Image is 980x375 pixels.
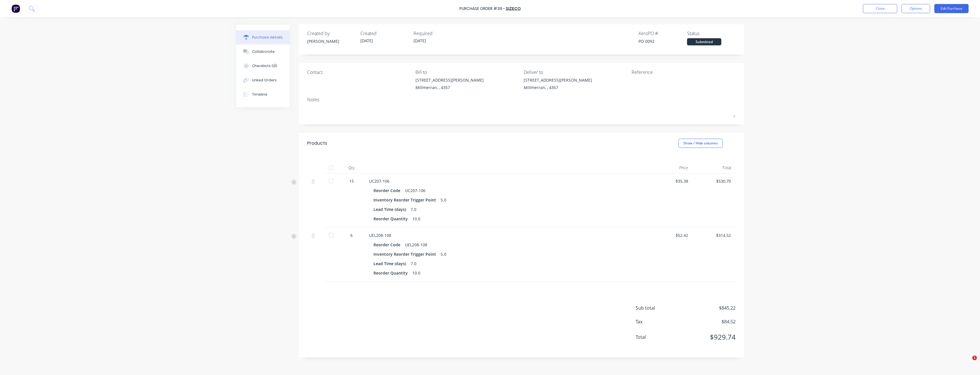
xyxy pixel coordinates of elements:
[678,332,736,342] span: $929.74
[901,4,930,13] button: Options
[524,69,628,76] div: Deliver to
[441,250,446,258] div: 5.0
[693,162,736,174] div: Total
[632,69,736,76] div: Reference
[369,232,645,238] div: UEL208-108
[413,30,462,37] div: Required
[405,186,425,195] div: UC207-106
[373,196,441,204] div: Inventory Reorder Trigger Point
[339,162,364,174] div: Qty
[961,356,974,369] iframe: Intercom live chat
[307,140,327,147] div: Products
[524,77,592,83] div: [STREET_ADDRESS][PERSON_NAME]
[636,305,678,311] span: Sub total
[11,4,20,13] img: Factory
[654,232,688,238] div: $52.42
[236,45,290,59] button: Collaborate
[252,92,267,97] div: Timeline
[441,196,446,204] div: 5.0
[236,73,290,87] button: Linked Orders
[636,318,678,325] span: Tax
[687,38,721,45] div: Submitted
[236,87,290,102] button: Timeline
[360,30,409,37] div: Created
[459,6,505,12] div: Purchase Order #39 -
[415,77,484,83] div: [STREET_ADDRESS][PERSON_NAME]
[411,259,416,268] div: 7.0
[343,232,360,238] div: 6
[307,38,356,44] div: [PERSON_NAME]
[373,186,405,195] div: Reorder Code
[252,49,275,54] div: Collaborate
[412,215,420,223] div: 10.0
[412,269,420,277] div: 10.0
[678,305,736,311] span: $845.22
[373,215,412,223] div: Reorder Quantity
[863,4,897,13] button: Close
[252,63,277,68] div: Checklists 0/0
[687,30,736,37] div: Status
[934,4,969,13] button: Edit Purchase
[411,205,416,213] div: 7.0
[307,30,356,37] div: Created by
[506,6,521,11] a: Sizeco
[638,38,687,44] div: PO-0092
[636,334,678,340] span: Total
[307,96,736,103] div: Notes
[307,69,411,76] div: Contact
[415,69,519,76] div: Bill to
[252,35,283,40] div: Purchase details
[373,241,405,249] div: Reorder Code
[236,59,290,73] button: Checklists 0/0
[654,178,688,184] div: $35.38
[678,318,736,325] span: $84.52
[638,30,687,37] div: Xero PO #
[236,30,290,45] button: Purchase details
[373,205,411,213] div: Lead Time (days)
[972,356,977,360] span: 1
[697,178,731,184] div: $530.70
[524,84,592,90] div: Millmerran, , 4357
[650,162,693,174] div: Price
[373,250,441,258] div: Inventory Reorder Trigger Point
[697,232,731,238] div: $314.52
[373,269,412,277] div: Reorder Quantity
[405,241,427,249] div: UEL208-108
[373,259,411,268] div: Lead Time (days)
[343,178,360,184] div: 15
[415,84,484,90] div: Millmerran, , 4357
[369,178,645,184] div: UC207-106
[252,78,277,83] div: Linked Orders
[678,139,723,148] button: Show / Hide columns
